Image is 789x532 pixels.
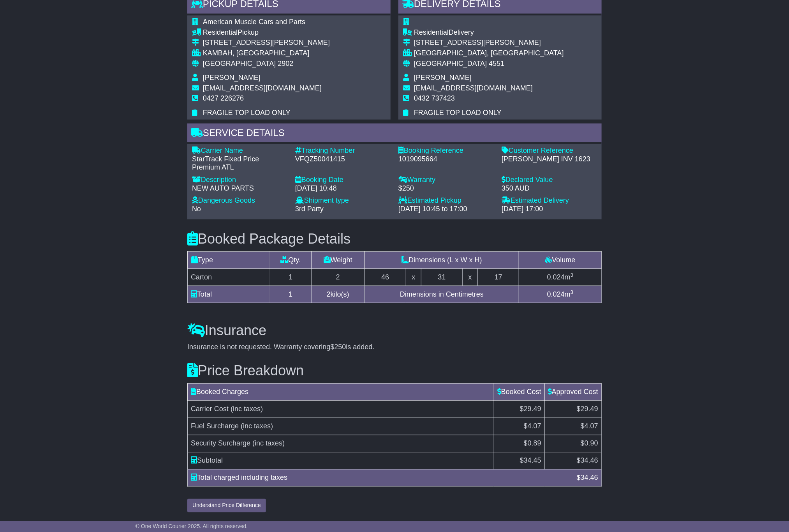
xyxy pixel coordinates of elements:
[502,184,597,193] div: 350 AUD
[203,60,276,67] span: [GEOGRAPHIC_DATA]
[278,60,293,67] span: 2902
[365,269,406,286] td: 46
[544,384,601,401] td: Approved Cost
[581,474,598,482] span: 34.46
[203,94,244,102] span: 0427 226276
[295,147,391,155] div: Tracking Number
[187,323,602,339] h3: Insurance
[489,60,504,67] span: 4551
[136,523,248,529] span: © One World Courier 2025. All rights reserved.
[502,147,597,155] div: Customer Reference
[502,155,597,164] div: [PERSON_NAME] INV 1623
[187,363,602,379] h3: Price Breakdown
[203,109,291,117] span: FRAGILE TOP LOAD ONLY
[270,286,311,303] td: 1
[547,290,565,298] span: 0.024
[188,252,270,269] td: Type
[192,184,287,193] div: NEW AUTO PARTS
[502,205,597,214] div: [DATE] 17:00
[398,184,494,193] div: $250
[203,28,330,37] div: Pickup
[192,147,287,155] div: Carrier Name
[295,205,324,213] span: 3rd Party
[577,405,598,413] span: $29.49
[191,405,229,413] span: Carrier Cost
[191,422,239,430] span: Fuel Surcharge
[524,422,541,430] span: $4.07
[192,176,287,184] div: Description
[520,405,541,413] span: $29.49
[421,269,463,286] td: 31
[188,452,494,469] td: Subtotal
[524,457,541,465] span: 34.45
[192,196,287,205] div: Dangerous Goods
[414,28,449,36] span: Residential
[365,286,519,303] td: Dimensions in Centimetres
[571,289,574,295] sup: 3
[241,422,273,430] span: (inc taxes)
[311,286,365,303] td: kilo(s)
[192,205,201,213] span: No
[187,499,266,513] button: Understand Price Difference
[331,343,346,351] span: $250
[544,452,601,469] td: $
[295,155,391,164] div: VFQZ50041415
[547,273,565,281] span: 0.024
[295,176,391,184] div: Booking Date
[462,269,477,286] td: x
[188,269,270,286] td: Carton
[519,252,602,269] td: Volume
[581,422,598,430] span: $4.07
[414,28,564,37] div: Delivery
[203,84,322,92] span: [EMAIL_ADDRESS][DOMAIN_NAME]
[398,147,494,155] div: Booking Reference
[187,231,602,247] h3: Booked Package Details
[571,272,574,278] sup: 3
[519,286,602,303] td: m
[187,343,602,352] div: Insurance is not requested. Warranty covering is added.
[581,457,598,465] span: 34.46
[192,155,287,172] div: StarTrack Fixed Price Premium ATL
[414,94,455,102] span: 0432 737423
[414,49,564,58] div: [GEOGRAPHIC_DATA], [GEOGRAPHIC_DATA]
[414,39,564,47] div: [STREET_ADDRESS][PERSON_NAME]
[581,440,598,447] span: $0.90
[398,176,494,184] div: Warranty
[203,39,330,47] div: [STREET_ADDRESS][PERSON_NAME]
[203,18,305,26] span: American Muscle Cars and Parts
[524,440,541,447] span: $0.89
[398,155,494,164] div: 1019095664
[231,405,263,413] span: (inc taxes)
[187,124,602,145] div: Service Details
[502,196,597,205] div: Estimated Delivery
[295,184,391,193] div: [DATE] 10:48
[414,74,472,81] span: [PERSON_NAME]
[398,205,494,214] div: [DATE] 10:45 to 17:00
[414,109,502,117] span: FRAGILE TOP LOAD ONLY
[398,196,494,205] div: Estimated Pickup
[365,252,519,269] td: Dimensions (L x W x H)
[295,196,391,205] div: Shipment type
[270,269,311,286] td: 1
[191,440,250,447] span: Security Surcharge
[327,290,331,298] span: 2
[478,269,519,286] td: 17
[270,252,311,269] td: Qty.
[203,74,261,81] span: [PERSON_NAME]
[311,252,365,269] td: Weight
[573,473,602,483] div: $
[414,60,487,67] span: [GEOGRAPHIC_DATA]
[519,269,602,286] td: m
[187,473,573,483] div: Total charged including taxes
[252,440,285,447] span: (inc taxes)
[203,49,330,58] div: KAMBAH, [GEOGRAPHIC_DATA]
[502,176,597,184] div: Declared Value
[406,269,421,286] td: x
[203,28,238,36] span: Residential
[494,452,544,469] td: $
[414,84,533,92] span: [EMAIL_ADDRESS][DOMAIN_NAME]
[494,384,544,401] td: Booked Cost
[311,269,365,286] td: 2
[188,286,270,303] td: Total
[188,384,494,401] td: Booked Charges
